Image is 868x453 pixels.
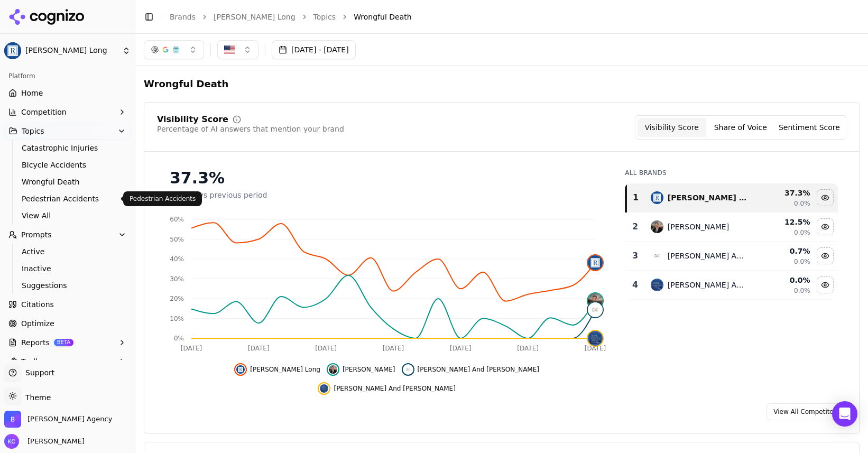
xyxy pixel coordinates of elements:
div: Percentage of AI answers that mention your brand [157,124,344,134]
div: Open Intercom Messenger [832,401,857,427]
a: Brands [170,13,196,21]
span: Reports [21,337,50,348]
button: Open organization switcher [4,411,112,428]
tspan: [DATE] [181,345,202,352]
img: price benowitz [651,220,663,233]
img: regan zambri long [236,365,245,374]
tr: 2price benowitz[PERSON_NAME]12.5%0.0%Hide price benowitz data [626,212,838,242]
span: [PERSON_NAME] [23,437,85,446]
div: 1 [631,191,640,204]
button: Hide price benowitz data [327,363,395,376]
tspan: [DATE] [517,345,539,352]
span: 0.0% [794,228,810,237]
span: BIcycle Accidents [22,160,114,170]
a: Wrongful Death [17,174,118,189]
a: Optimize [4,315,131,332]
p: Pedestrian Accidents [130,195,196,203]
span: Suggestions [22,280,114,291]
div: Data table [625,183,838,300]
tspan: 0% [174,335,184,342]
div: 2 [630,220,640,233]
span: Inactive [22,263,114,274]
div: 0.0 % [756,275,810,285]
span: Wrongful Death [354,12,411,22]
a: Home [4,85,131,101]
span: Bob Agency [27,414,112,424]
span: [PERSON_NAME] And [PERSON_NAME] [418,365,539,374]
span: 0.0% [794,257,810,266]
tspan: [DATE] [248,345,270,352]
tspan: 10% [170,315,184,322]
img: United States [224,44,235,55]
button: Toolbox [4,353,131,370]
span: 0.0% [794,286,810,295]
button: Hide cohen and cohen data [817,247,834,264]
span: vs previous period [199,190,267,200]
button: Prompts [4,226,131,243]
span: Topics [22,126,44,136]
a: Citations [4,296,131,313]
img: chaikin and sherman [651,279,663,291]
div: [PERSON_NAME] [668,221,729,232]
span: Wrongful Death [144,77,228,91]
div: 3 [630,249,640,262]
nav: breadcrumb [170,12,838,22]
tspan: [DATE] [450,345,472,352]
button: Hide chaikin and sherman data [318,382,455,395]
div: 37.3% [170,169,604,188]
tr: 3cohen and cohen[PERSON_NAME] And [PERSON_NAME]0.7%0.0%Hide cohen and cohen data [626,242,838,271]
span: [PERSON_NAME] And [PERSON_NAME] [334,384,455,393]
span: [PERSON_NAME] [343,365,395,374]
span: Support [21,367,54,378]
a: Catastrophic Injuries [17,141,118,155]
img: cohen and cohen [588,302,603,317]
tr: 4chaikin and sherman[PERSON_NAME] And [PERSON_NAME]0.0%0.0%Hide chaikin and sherman data [626,271,838,300]
button: Hide regan zambri long data [234,363,320,376]
div: 37.3 % [756,188,810,198]
tspan: 40% [170,255,184,263]
span: Catastrophic Injuries [22,143,114,153]
div: [PERSON_NAME] And [PERSON_NAME] [668,280,747,290]
a: Suggestions [17,278,118,293]
tspan: 30% [170,275,184,283]
span: [PERSON_NAME] Long [25,46,118,56]
button: Open user button [4,434,85,449]
button: ReportsBETA [4,334,131,351]
tspan: 50% [170,236,184,243]
span: Active [22,246,114,257]
span: Theme [21,393,51,402]
img: Bob Agency [4,411,21,428]
span: Competition [21,107,67,117]
div: 4 [630,279,640,291]
img: cohen and cohen [404,365,412,374]
div: Platform [4,68,131,85]
button: Hide cohen and cohen data [402,363,539,376]
span: Optimize [21,318,54,329]
span: [PERSON_NAME] Long [250,365,320,374]
img: regan zambri long [588,255,603,270]
button: [DATE] - [DATE] [272,40,356,59]
img: Kristine Cunningham [4,434,19,449]
div: [PERSON_NAME] And [PERSON_NAME] [668,251,747,261]
span: Citations [21,299,54,310]
span: Home [21,88,43,98]
button: Topics [4,123,131,140]
button: Competition [4,104,131,121]
tspan: [DATE] [315,345,337,352]
button: Share of Voice [706,118,775,137]
span: Prompts [21,229,52,240]
a: View All Competitors [767,403,846,420]
span: BETA [54,339,73,346]
div: All Brands [625,169,838,177]
div: [PERSON_NAME] Long [668,192,747,203]
a: Pedestrian Accidents [17,191,118,206]
img: price benowitz [588,293,603,308]
img: price benowitz [329,365,337,374]
span: Toolbox [21,356,49,367]
tspan: 20% [170,295,184,302]
span: Wrongful Death [22,177,114,187]
img: chaikin and sherman [588,331,603,346]
tspan: [DATE] [585,345,606,352]
tspan: [DATE] [383,345,404,352]
button: Visibility Score [638,118,706,137]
